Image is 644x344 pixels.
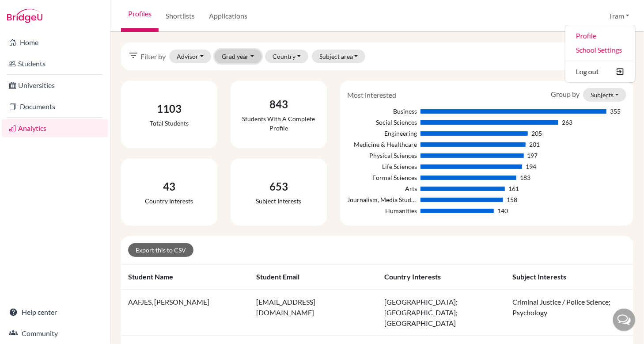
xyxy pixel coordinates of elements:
button: Country [265,50,308,63]
div: 43 [145,179,193,195]
div: Arts [347,184,417,193]
a: Community [2,325,108,342]
td: [EMAIL_ADDRESS][DOMAIN_NAME] [249,290,377,336]
div: Physical Sciences [347,151,417,160]
th: Subject interests [505,264,633,290]
div: Subject interests [256,196,301,206]
div: Country interests [145,196,193,206]
a: Export this to CSV [128,243,193,257]
div: 183 [520,173,530,182]
button: Tram [605,8,633,24]
div: 201 [529,140,540,149]
button: Log out [565,65,635,79]
div: Engineering [347,129,417,138]
th: Student email [249,264,377,290]
a: Home [2,34,108,51]
div: 194 [526,162,536,171]
div: 161 [508,184,519,193]
th: Country interests [377,264,505,290]
a: Students [2,55,108,73]
div: 355 [610,107,621,116]
button: Advisor [169,50,211,63]
a: Help center [2,303,108,321]
button: Grad year [215,50,262,63]
span: Help [20,6,38,14]
span: Filter by [140,51,166,62]
img: Bridge-U [7,9,42,23]
a: Profile [565,29,635,43]
div: 197 [527,151,538,160]
div: 205 [531,129,542,138]
a: Documents [2,98,108,115]
th: Student name [121,264,249,290]
a: School Settings [565,43,635,57]
div: Journalism, Media Studies & Communication [347,195,417,204]
button: Subjects [583,88,626,102]
div: 140 [497,206,508,215]
div: 1103 [150,101,189,117]
div: Group by [544,88,633,102]
div: 158 [507,195,517,204]
td: Criminal Justice / Police Science; Psychology [505,290,633,336]
div: Social Sciences [347,118,417,127]
a: Analytics [2,119,108,137]
i: filter_list [128,50,139,61]
div: Business [347,107,417,116]
div: Medicine & Healthcare [347,140,417,149]
td: AAFJES, [PERSON_NAME] [121,290,249,336]
div: 263 [562,118,572,127]
div: Students with a complete profile [238,114,320,133]
div: Total students [150,118,189,128]
td: [GEOGRAPHIC_DATA]; [GEOGRAPHIC_DATA]; [GEOGRAPHIC_DATA] [377,290,505,336]
div: 843 [238,96,320,112]
button: Subject area [312,50,366,63]
div: Life Sciences [347,162,417,171]
div: Humanities [347,206,417,215]
div: Most interested [341,90,403,100]
div: 653 [256,179,301,195]
ul: Tram [565,25,636,83]
a: Universities [2,76,108,94]
div: Formal Sciences [347,173,417,182]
